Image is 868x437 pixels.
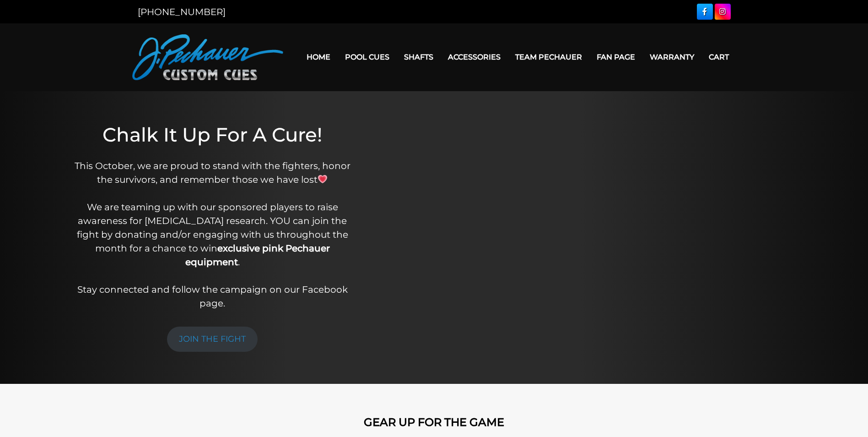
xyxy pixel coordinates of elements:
[338,45,397,69] a: Pool Cues
[508,45,589,69] a: Team Pechauer
[70,159,355,310] p: This October, we are proud to stand with the fighters, honor the survivors, and remember those we...
[397,45,441,69] a: Shafts
[589,45,642,69] a: Fan Page
[185,243,330,268] strong: exclusive pink Pechauer equipment
[70,123,355,146] h1: Chalk It Up For A Cure!
[701,45,736,69] a: Cart
[318,175,327,184] img: 💗
[642,45,701,69] a: Warranty
[364,415,504,429] strong: GEAR UP FOR THE GAME
[167,327,258,352] a: JOIN THE FIGHT
[299,45,338,69] a: Home
[138,6,226,17] a: [PHONE_NUMBER]
[441,45,508,69] a: Accessories
[132,34,283,80] img: Pechauer Custom Cues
